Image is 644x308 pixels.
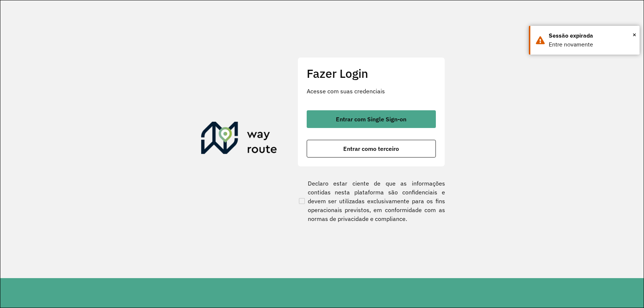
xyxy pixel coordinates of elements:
[549,40,634,49] div: Entre novamente
[307,66,436,80] h2: Fazer Login
[633,29,636,40] span: ×
[343,146,399,152] span: Entrar como terceiro
[297,179,445,223] label: Declaro estar ciente de que as informações contidas nesta plataforma são confidenciais e devem se...
[549,31,634,40] div: Sessão expirada
[336,116,406,122] span: Entrar com Single Sign-on
[307,87,436,96] p: Acesse com suas credenciais
[307,110,436,128] button: button
[633,29,636,40] button: Close
[201,122,277,157] img: Roteirizador AmbevTech
[307,140,436,158] button: button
